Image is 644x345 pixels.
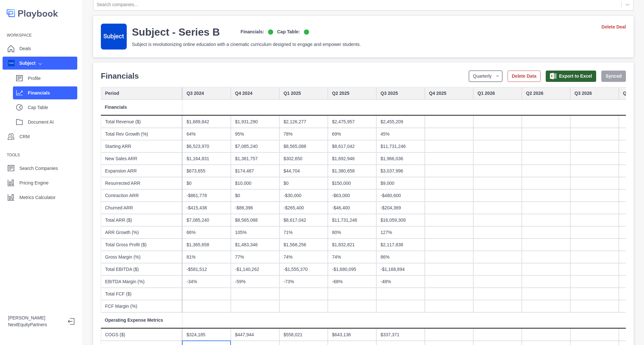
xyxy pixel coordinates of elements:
a: Delete Deal [602,24,626,30]
button: Synced [601,71,626,82]
img: company image [8,60,15,66]
div: $1,692,946 [328,152,376,165]
div: Churned ARR [101,202,182,214]
div: $0 [279,177,328,189]
div: $1,365,658 [182,239,231,251]
div: 86% [376,251,425,263]
div: Total Revenue ($) [101,116,182,128]
p: Profile [28,75,77,82]
div: Q4 2024 [231,87,279,99]
div: 64% [182,128,231,140]
div: $16,059,309 [376,214,425,226]
div: COGS ($) [101,328,182,341]
div: ARR Growth (%) [101,226,182,239]
img: logo-colored [6,6,58,20]
p: Financials [28,90,77,96]
div: Total EBITDA ($) [101,263,182,275]
h3: Subject - Series B [132,26,220,39]
div: $8,617,042 [279,214,328,226]
div: 45% [376,128,425,140]
div: $2,126,277 [279,116,328,128]
p: Subject is revolutionizing online education with a cinematic curriculum designed to engage and em... [132,41,361,48]
div: Total ARR ($) [101,214,182,226]
div: Total Rev Growth (%) [101,128,182,140]
div: $1,689,842 [182,116,231,128]
div: Total FCF ($) [101,288,182,300]
div: -$1,680,095 [328,263,376,275]
div: $2,455,209 [376,116,425,128]
div: -$265,400 [279,202,328,214]
div: $8,565,088 [279,140,328,152]
div: -$1,168,894 [376,263,425,275]
div: $6,523,970 [182,140,231,152]
img: on-logo [304,29,309,35]
p: Deals [19,45,31,52]
div: 80% [328,226,376,239]
div: Q3 2025 [376,87,425,99]
p: Cap Table: [277,28,300,35]
div: $337,371 [376,328,425,341]
div: -34% [182,275,231,288]
img: on-logo [268,29,273,35]
div: -48% [376,275,425,288]
div: -59% [231,275,279,288]
div: $2,117,838 [376,239,425,251]
div: -$581,512 [182,263,231,275]
div: Q4 2025 [425,87,473,99]
div: Operating Expense Metrics [101,312,182,328]
div: $447,944 [231,328,279,341]
div: -$480,600 [376,189,425,202]
div: $150,000 [328,177,376,189]
div: $11,731,246 [328,214,376,226]
div: Q3 2026 [570,87,619,99]
div: 74% [279,251,328,263]
div: Q2 2025 [328,87,376,99]
div: Gross Margin (%) [101,251,182,263]
p: [PERSON_NAME] [8,315,63,321]
div: 127% [376,226,425,239]
div: -68% [328,275,376,288]
div: $8,565,088 [231,214,279,226]
div: -$46,400 [328,202,376,214]
img: company-logo [101,24,127,50]
div: $9,000 [376,177,425,189]
div: $558,021 [279,328,328,341]
div: Q1 2025 [279,87,328,99]
div: -$204,369 [376,202,425,214]
p: Search Companies [19,165,58,172]
div: Expansion ARR [101,165,182,177]
p: Pricing Engine [19,180,48,186]
div: $44,704 [279,165,328,177]
div: $7,085,240 [182,214,231,226]
div: New Sales ARR [101,152,182,165]
div: Resurrected ARR [101,177,182,189]
div: Total Gross Profit ($) [101,239,182,251]
div: $1,381,757 [231,152,279,165]
p: NextEquityPartners [8,321,63,328]
div: $0 [231,189,279,202]
div: 69% [328,128,376,140]
div: -$86,396 [231,202,279,214]
div: Financials [101,99,182,116]
div: 74% [328,251,376,263]
div: -$1,555,370 [279,263,328,275]
div: Period [101,87,182,99]
p: Cap Table [28,104,77,111]
div: 78% [279,128,328,140]
div: FCF Margin (%) [101,300,182,312]
div: Subject [8,60,36,67]
p: Financials [101,70,139,82]
button: Delete Data [508,71,541,82]
div: 105% [231,226,279,239]
div: -$1,140,262 [231,263,279,275]
div: 71% [279,226,328,239]
div: EBITDA Margin (%) [101,275,182,288]
div: $1,380,658 [328,165,376,177]
p: Document AI [28,119,77,126]
div: Q3 2024 [182,87,231,99]
div: $1,164,831 [182,152,231,165]
div: $10,000 [231,177,279,189]
div: $302,650 [279,152,328,165]
p: Metrics Calculator [19,194,56,201]
div: -$415,438 [182,202,231,214]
